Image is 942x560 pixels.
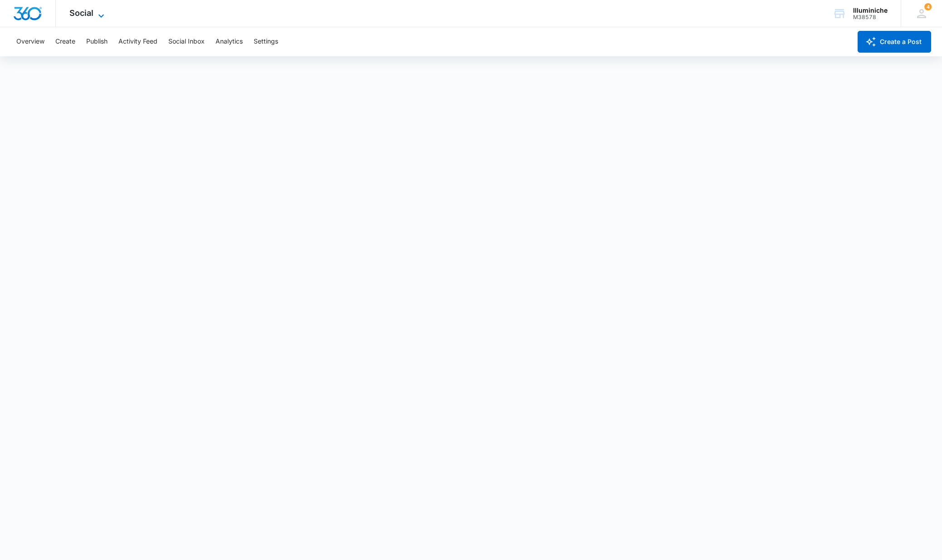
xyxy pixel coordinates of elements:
[216,27,243,56] button: Analytics
[118,27,157,56] button: Activity Feed
[55,27,75,56] button: Create
[853,14,888,20] div: account id
[254,27,278,56] button: Settings
[924,3,932,10] div: notifications count
[69,8,93,18] span: Social
[858,31,931,53] button: Create a Post
[86,27,108,56] button: Publish
[16,27,44,56] button: Overview
[168,27,205,56] button: Social Inbox
[853,7,888,14] div: account name
[924,3,932,10] span: 4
